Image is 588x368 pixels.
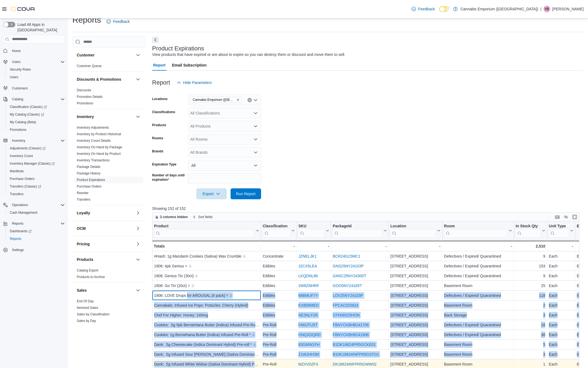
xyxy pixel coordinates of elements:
button: Product [154,224,259,237]
span: Home [10,47,65,54]
span: Reorder [77,191,88,195]
div: Defectives / Expired/ Quarantined [444,292,512,299]
button: Open list of options [253,150,258,155]
a: Products to Archive [77,275,105,279]
div: SKU URL [298,224,325,237]
a: GOO5NY24165T [333,283,362,288]
span: My Catalog (Classic) [10,112,44,117]
span: Promotion Details [77,95,103,99]
a: Classification (Classic) [8,104,49,110]
div: In Stock Qty [516,224,541,237]
span: Manifests [8,168,65,174]
span: Transfers (Classic) [10,184,41,189]
a: Adjustments (Classic) [5,144,67,152]
h3: OCM [77,226,86,231]
div: PackageId [333,224,382,229]
div: Inventory [72,124,146,205]
a: Purchase Orders [8,176,37,182]
button: In Stock Qty [516,224,545,237]
span: Hide Parameters [183,80,212,85]
button: OCM [135,225,141,232]
button: Keyboard shortcuts [554,214,561,220]
a: Product Expirations [77,178,105,182]
div: 153 [516,263,545,269]
span: Inventory Count [8,153,65,159]
a: My Catalog (Classic) [8,111,46,118]
button: Reports [10,220,26,227]
button: Products [77,257,134,262]
button: Products [135,256,141,263]
a: Reorder [77,191,88,195]
h3: Pricing [77,241,90,247]
div: Product [154,224,255,229]
div: Unit Type [549,224,569,237]
button: Loyalty [135,210,141,216]
button: Customer [135,52,141,58]
div: - [444,243,512,249]
div: Discounts & Promotions [72,87,146,109]
div: #Hash: 1g Mandarin Cookies (Sativa) Wax Crumble ♧ [154,253,259,260]
span: Purchase Orders [77,184,102,189]
button: Reports [5,235,67,243]
a: Dashboards [5,227,67,235]
a: Classification (Classic) [5,103,67,111]
a: DK18624INFPR5GWW02 [333,362,376,366]
span: Export [200,188,223,199]
button: Inventory [1,137,67,144]
button: Customer [77,52,134,58]
a: LOV25NY24103P [333,293,363,298]
button: Sales [77,288,134,293]
div: Room [444,224,508,229]
span: Catalog [10,96,65,102]
div: [STREET_ADDRESS] [390,253,440,260]
a: Sales by Day [77,319,96,323]
span: Package Details [77,165,100,169]
a: HNQXDQRD [298,333,321,337]
a: Transfers [77,198,90,201]
p: Cannabis Emporium ([GEOGRAPHIC_DATA]) [460,6,538,12]
button: Security Roles [5,66,67,73]
button: Settings [1,246,67,254]
div: [STREET_ADDRESS] [390,273,440,279]
h3: Products [77,257,93,262]
h3: Product Expirations [152,45,204,52]
a: Itemized Sales [77,306,98,310]
button: Display options [563,214,569,220]
div: Location [390,224,436,237]
div: - [263,243,295,249]
p: Showing 152 of 152 [152,206,584,211]
a: GNS25NY24103P [333,264,364,268]
div: Each [549,282,573,289]
button: Discounts & Promotions [135,76,141,83]
div: In Stock Qty [516,224,541,229]
div: View products that have expired or are about to expire so you can destroy them or discount and mo... [152,52,345,58]
button: Classification [263,224,295,237]
span: Dashboards [10,229,32,233]
span: My Catalog (Beta) [8,119,65,125]
a: FBNYCKBHB241706 [333,323,369,327]
button: OCM [77,226,134,231]
a: Discounts [77,88,91,92]
span: Sort fields [198,215,213,219]
a: Promotions [8,126,29,133]
button: Room [444,224,512,237]
span: Package History [77,171,100,176]
div: Unit Type [549,224,569,229]
a: FPCAC020624 [333,303,358,307]
span: Inventory Manager (Classic) [8,160,65,167]
span: Dashboards [8,228,65,234]
a: CFH06525HON [333,313,360,317]
button: Discounts & Promotions [77,77,134,82]
span: Feedback [113,19,130,24]
span: Reports [8,236,65,242]
a: Security Roles [8,66,33,73]
div: Each [549,253,573,260]
label: Locations [152,97,168,101]
button: Loyalty [77,210,134,216]
button: Customers [1,84,67,92]
button: Catalog [10,96,25,102]
span: Users [10,59,65,65]
button: Manifests [5,167,67,175]
h1: Reports [72,14,101,25]
a: NE3NLF2R [298,313,318,317]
